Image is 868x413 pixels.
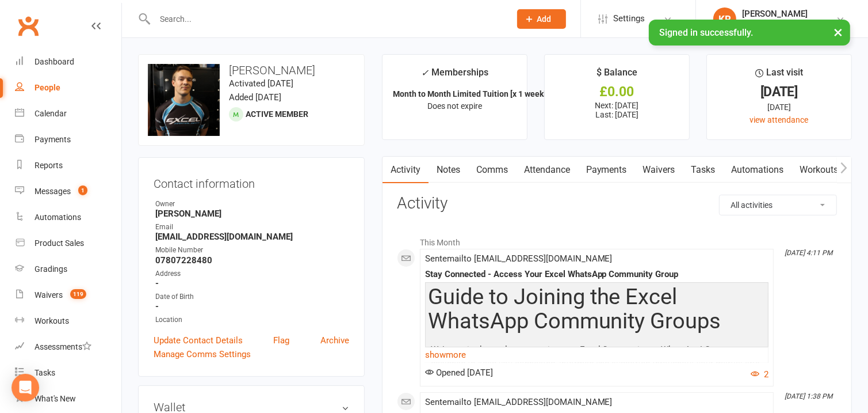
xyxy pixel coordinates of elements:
span: Settings [613,6,645,32]
time: Added [DATE] [229,92,281,103]
a: Update Contact Details [154,334,243,347]
div: KR [713,7,736,31]
input: Search... [151,11,502,27]
a: Product Sales [15,230,121,256]
a: Waivers 119 [15,282,121,308]
a: Flag [273,334,289,347]
a: Assessments [15,334,121,360]
a: Dashboard [15,49,121,75]
a: Waivers [635,157,683,183]
a: Activity [383,157,429,183]
div: Last visit [755,65,803,86]
div: [DATE] [717,101,841,113]
span: Add [537,14,552,24]
strong: - [155,278,349,289]
a: Gradings [15,256,121,282]
button: Add [517,9,566,29]
div: Product Sales [35,238,84,248]
a: Archive [320,334,349,347]
a: Workouts [15,308,121,334]
a: Messages 1 [15,179,121,204]
h3: Contact information [154,173,349,190]
span: Active member [246,109,308,119]
span: Sent email to [EMAIL_ADDRESS][DOMAIN_NAME] [425,253,613,264]
a: Tasks [15,360,121,386]
a: What's New [15,386,121,412]
div: Messages [35,187,71,196]
div: [PERSON_NAME] [742,9,808,19]
div: Excel Martial Arts [742,19,808,29]
strong: - [155,301,349,312]
div: Dashboard [35,57,74,66]
div: Address [155,268,349,279]
a: Attendance [516,157,578,183]
strong: [PERSON_NAME] [155,209,349,219]
div: Gradings [35,264,67,274]
div: Waivers [35,290,63,300]
a: Comms [468,157,516,183]
img: image1752001954.png [148,64,220,136]
div: Email [155,222,349,233]
a: Workouts [792,157,847,183]
span: Opened [DATE] [425,367,493,378]
div: Owner [155,199,349,210]
button: × [828,20,848,44]
i: [DATE] 1:38 PM [785,392,832,400]
i: ✓ [421,67,429,78]
div: Automations [35,213,81,222]
span: 1 [78,185,87,195]
a: Manage Comms Settings [154,347,251,361]
i: [DATE] 4:11 PM [785,249,832,257]
div: Assessments [35,342,91,351]
a: Clubworx [14,12,43,40]
div: Payments [35,135,71,144]
div: Open Intercom Messenger [12,374,39,401]
a: show more [425,347,768,363]
div: Memberships [421,65,488,86]
a: Calendar [15,101,121,127]
span: Does not expire [427,101,482,111]
a: People [15,75,121,101]
strong: 07807228480 [155,255,349,266]
button: 2 [751,367,768,381]
div: What's New [35,394,76,403]
li: This Month [397,230,837,249]
div: Stay Connected - Access Your Excel WhatsApp Community Group [425,270,768,279]
strong: Month to Month Limited Tuition [x 1 weekly... [393,89,556,98]
div: Calendar [35,109,67,118]
span: 119 [70,289,86,299]
div: Mobile Number [155,245,349,256]
a: Tasks [683,157,724,183]
p: Next: [DATE] Last: [DATE] [555,101,679,119]
div: [DATE] [717,86,841,98]
h3: [PERSON_NAME] [148,64,355,77]
time: Activated [DATE] [229,78,293,89]
div: Date of Birth [155,291,349,302]
h3: Activity [397,195,837,213]
div: Location [155,315,349,325]
a: Reports [15,153,121,179]
div: $ Balance [596,65,637,86]
div: Tasks [35,368,55,377]
div: People [35,83,60,92]
div: £0.00 [555,86,679,98]
p: We’re excited to welcome you into our Excel Community on WhatsApp! Our groups are designed to kee... [428,343,766,387]
span: Signed in successfully. [659,27,753,38]
a: Automations [15,204,121,230]
strong: [EMAIL_ADDRESS][DOMAIN_NAME] [155,232,349,242]
a: Notes [429,157,468,183]
a: view attendance [750,115,808,124]
a: Payments [15,127,121,153]
div: Workouts [35,316,69,325]
span: Sent email to [EMAIL_ADDRESS][DOMAIN_NAME] [425,397,613,407]
a: Payments [578,157,635,183]
h2: Guide to Joining the Excel WhatsApp Community Groups [428,285,766,334]
div: Reports [35,161,63,170]
a: Automations [724,157,792,183]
